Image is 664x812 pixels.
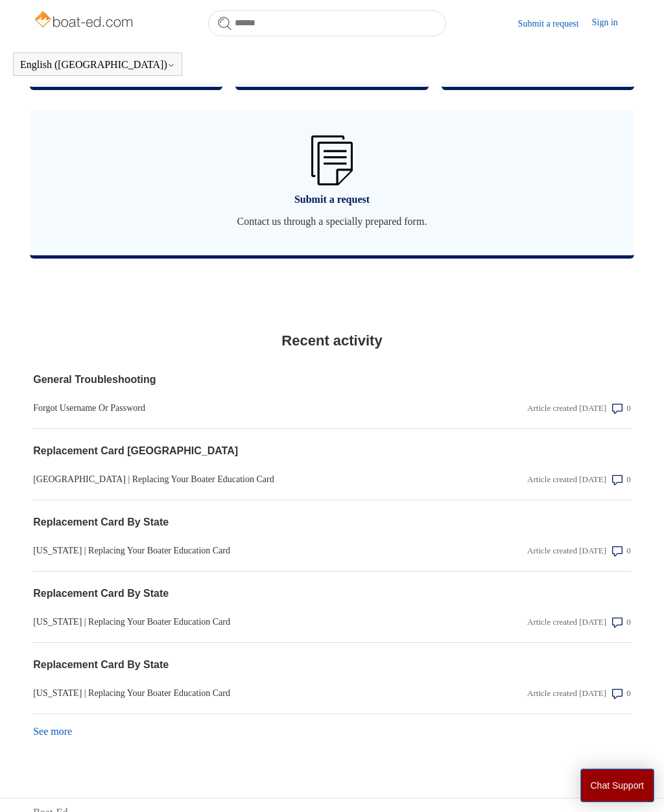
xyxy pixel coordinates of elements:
[527,402,606,415] div: Article created [DATE]
[33,657,451,673] a: Replacement Card By State
[527,687,606,700] div: Article created [DATE]
[33,330,631,351] h2: Recent activity
[527,616,606,629] div: Article created [DATE]
[592,16,631,31] a: Sign in
[518,17,592,30] a: Submit a request
[33,372,451,388] a: General Troubleshooting
[33,443,451,459] a: Replacement Card [GEOGRAPHIC_DATA]
[527,473,606,486] div: Article created [DATE]
[311,135,353,185] img: 01HZPCYW3NK71669VZTW7XY4G9
[33,401,451,415] a: Forgot Username Or Password
[20,59,175,71] button: English ([GEOGRAPHIC_DATA])
[208,10,446,36] input: Search
[33,686,451,700] a: [US_STATE] | Replacing Your Boater Education Card
[527,544,606,557] div: Article created [DATE]
[49,214,615,229] span: Contact us through a specially prepared form.
[33,515,451,530] a: Replacement Card By State
[33,615,451,629] a: [US_STATE] | Replacing Your Boater Education Card
[33,586,451,601] a: Replacement Card By State
[33,8,136,34] img: Boat-Ed Help Center home page
[33,544,451,557] a: [US_STATE] | Replacing Your Boater Education Card
[49,192,615,207] span: Submit a request
[30,110,634,255] a: Submit a request Contact us through a specially prepared form.
[33,726,72,737] a: See more
[580,769,655,802] button: Chat Support
[33,472,451,486] a: [GEOGRAPHIC_DATA] | Replacing Your Boater Education Card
